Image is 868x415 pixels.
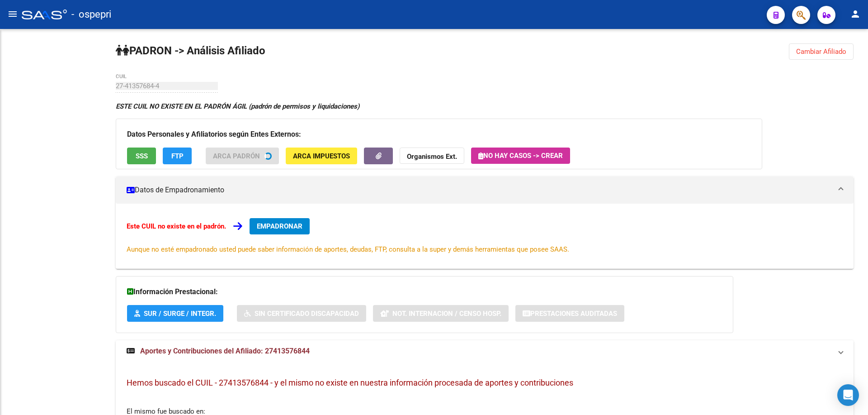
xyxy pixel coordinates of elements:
button: Sin Certificado Discapacidad [237,305,366,322]
button: FTP [163,148,192,164]
span: No hay casos -> Crear [478,152,563,160]
span: Not. Internacion / Censo Hosp. [392,310,501,318]
span: ARCA Padrón [213,152,260,160]
mat-icon: person [850,9,861,19]
h3: Datos Personales y Afiliatorios según Entes Externos: [127,128,751,141]
h3: Información Prestacional: [127,286,722,298]
span: Cambiar Afiliado [796,48,846,56]
button: SSS [127,148,156,164]
button: Organismos Ext. [400,148,464,164]
div: Datos de Empadronamiento [116,204,854,269]
mat-expansion-panel-header: Aportes y Contribuciones del Afiliado: 27413576844 [116,340,854,362]
button: EMPADRONAR [250,218,310,234]
span: EMPADRONAR [257,222,302,230]
span: SUR / SURGE / INTEGR. [144,310,216,318]
button: Not. Internacion / Censo Hosp. [373,305,509,322]
strong: ESTE CUIL NO EXISTE EN EL PADRÓN ÁGIL (padrón de permisos y liquidaciones) [116,102,359,110]
span: FTP [171,152,184,160]
span: Hemos buscado el CUIL - 27413576844 - y el mismo no existe en nuestra información procesada de ap... [127,378,573,387]
span: SSS [136,152,148,160]
span: Aportes y Contribuciones del Afiliado: 27413576844 [140,347,310,355]
span: - ospepri [71,5,111,24]
button: SUR / SURGE / INTEGR. [127,305,223,322]
button: No hay casos -> Crear [471,148,570,164]
span: Aunque no esté empadronado usted puede saber información de aportes, deudas, FTP, consulta a la s... [127,245,569,253]
mat-panel-title: Datos de Empadronamiento [127,185,832,195]
button: ARCA Padrón [206,148,279,164]
strong: PADRON -> Análisis Afiliado [116,44,265,57]
span: Prestaciones Auditadas [530,310,617,318]
span: Sin Certificado Discapacidad [255,310,359,318]
div: Open Intercom Messenger [837,384,859,406]
mat-icon: menu [7,9,18,19]
button: ARCA Impuestos [286,148,357,164]
strong: Organismos Ext. [407,153,457,161]
span: ARCA Impuestos [293,152,350,160]
strong: Este CUIL no existe en el padrón. [127,222,226,230]
button: Prestaciones Auditadas [515,305,624,322]
mat-expansion-panel-header: Datos de Empadronamiento [116,176,854,204]
button: Cambiar Afiliado [789,43,854,60]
